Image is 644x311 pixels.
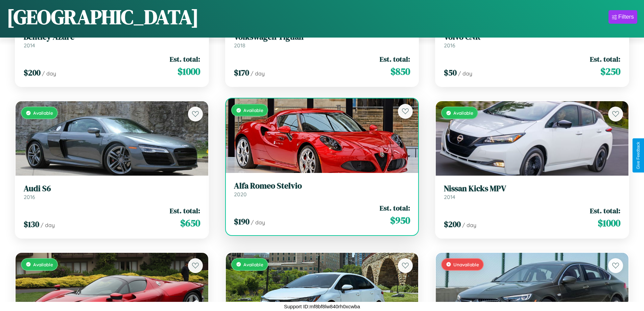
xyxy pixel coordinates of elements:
[33,262,53,267] span: Available
[42,70,56,77] span: / day
[41,222,55,228] span: / day
[234,191,247,198] span: 2020
[590,54,620,64] span: Est. total:
[234,32,410,49] a: Volkswagen Tiguan2018
[234,181,410,191] h3: Alfa Romeo Stelvio
[636,142,641,169] div: Give Feedback
[170,206,200,216] span: Est. total:
[24,194,35,200] span: 2016
[390,214,410,227] span: $ 950
[24,184,200,200] a: Audi S62016
[234,216,249,227] span: $ 190
[590,206,620,216] span: Est. total:
[618,14,634,20] div: Filters
[251,219,265,226] span: / day
[24,184,200,194] h3: Audi S6
[600,65,620,78] span: $ 250
[380,54,410,64] span: Est. total:
[444,32,620,49] a: Volvo CNR2016
[462,222,476,228] span: / day
[243,262,263,267] span: Available
[7,3,199,31] h1: [GEOGRAPHIC_DATA]
[180,216,200,230] span: $ 650
[234,181,410,198] a: Alfa Romeo Stelvio2020
[444,184,620,200] a: Nissan Kicks MPV2014
[33,110,53,116] span: Available
[444,67,457,78] span: $ 50
[453,262,479,267] span: Unavailable
[24,42,35,49] span: 2014
[453,110,473,116] span: Available
[458,70,472,77] span: / day
[177,65,200,78] span: $ 1000
[234,67,249,78] span: $ 170
[284,302,360,311] p: Support ID: mf8bf8lw840rh0xcwba
[598,216,620,230] span: $ 1000
[234,42,245,49] span: 2018
[24,219,39,230] span: $ 130
[243,107,263,113] span: Available
[444,194,455,200] span: 2014
[444,42,455,49] span: 2016
[444,184,620,194] h3: Nissan Kicks MPV
[444,219,461,230] span: $ 200
[609,10,637,24] button: Filters
[170,54,200,64] span: Est. total:
[24,67,41,78] span: $ 200
[24,32,200,49] a: Bentley Azure2014
[390,65,410,78] span: $ 850
[380,203,410,213] span: Est. total:
[251,70,265,77] span: / day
